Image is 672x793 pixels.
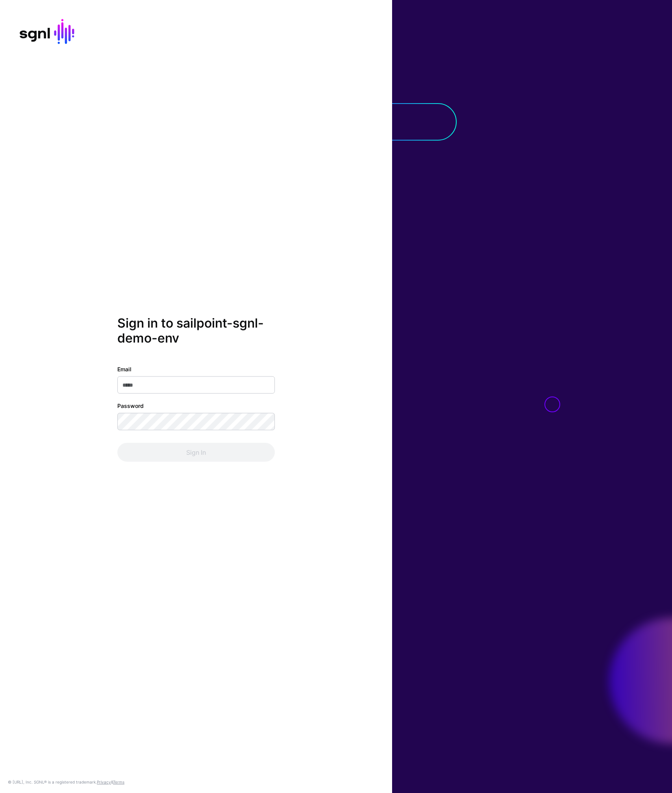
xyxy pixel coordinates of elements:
a: Terms [113,780,124,784]
h2: Sign in to sailpoint-sgnl-demo-env [117,316,275,346]
label: Email [117,365,131,373]
label: Password [117,401,144,409]
div: © [URL], Inc. SGNL® is a registered trademark. & [8,779,124,785]
a: Privacy [97,780,111,784]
